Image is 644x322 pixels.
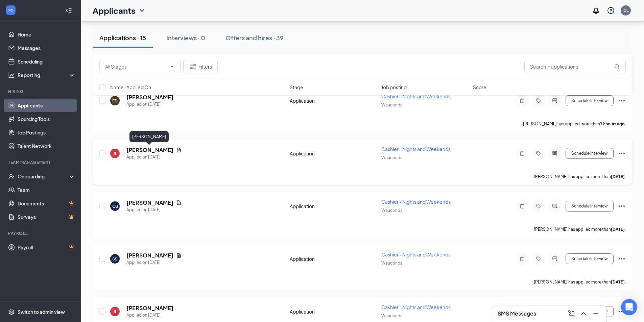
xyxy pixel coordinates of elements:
div: Applied on [DATE] [126,101,173,108]
div: Onboarding [18,173,70,180]
div: Open Intercom Messenger [621,299,637,315]
div: Application [290,308,377,315]
button: Schedule Interview [566,201,614,212]
a: Scheduling [18,55,75,68]
h3: SMS Messages [498,310,536,317]
div: CB [112,203,118,209]
button: Schedule Interview [566,253,614,264]
a: Applicants [18,99,75,112]
div: Switch to admin view [18,308,65,315]
p: [PERSON_NAME] has applied more than . [534,279,626,285]
svg: ChevronDown [169,64,175,69]
button: Minimize [590,308,601,319]
button: ComposeMessage [566,308,577,319]
a: Team [18,183,75,197]
b: [DATE] [611,174,625,179]
svg: Document [176,253,182,258]
svg: Ellipses [618,307,626,316]
svg: ActiveChat [551,256,559,262]
b: [DATE] [611,227,625,232]
svg: WorkstreamLogo [7,7,14,14]
div: Application [290,150,377,157]
input: All Stages [105,63,167,70]
h5: [PERSON_NAME] [126,304,173,312]
div: Applied on [DATE] [126,206,182,213]
span: Wauconda [381,208,403,213]
b: 19 hours ago [600,121,625,126]
div: Offers and hires · 39 [225,33,284,42]
a: PayrollCrown [18,241,75,254]
div: CL [623,7,628,13]
span: Wauconda [381,313,403,318]
svg: QuestionInfo [607,6,615,15]
h5: [PERSON_NAME] [126,146,173,154]
div: Team Management [8,159,74,165]
span: Cashier - Nights and Weekends [381,304,451,310]
a: DocumentsCrown [18,197,75,210]
button: Filter Filters [183,60,218,73]
h5: [PERSON_NAME] [126,252,173,259]
div: Hiring [8,89,74,94]
div: JL [113,309,117,315]
a: Home [18,28,75,41]
p: [PERSON_NAME] has applied more than . [534,174,626,179]
button: Schedule Interview [566,148,614,159]
svg: Note [518,256,526,262]
div: Applied on [DATE] [126,259,182,266]
a: Job Postings [18,126,75,139]
svg: Minimize [592,309,600,318]
span: Cashier - Nights and Weekends [381,146,451,152]
a: Sourcing Tools [18,112,75,126]
svg: Filter [189,63,197,71]
svg: ChevronDown [138,6,146,15]
div: Interviews · 0 [166,33,205,42]
svg: ActiveChat [551,203,559,209]
input: Search in applications [524,60,626,73]
span: Job posting [381,84,407,91]
svg: Ellipses [618,255,626,263]
svg: UserCheck [8,173,15,180]
svg: Note [518,203,526,209]
svg: Tag [534,151,543,156]
svg: Settings [8,308,15,315]
div: Applied on [DATE] [126,154,182,160]
svg: Ellipses [618,202,626,210]
span: Wauconda [381,261,403,266]
a: Talent Network [18,139,75,153]
h5: [PERSON_NAME] [126,199,173,206]
span: Cashier - Nights and Weekends [381,199,451,205]
span: Score [473,84,486,91]
svg: ComposeMessage [567,309,575,318]
svg: Document [176,147,182,153]
b: [DATE] [611,279,625,284]
button: ChevronUp [578,308,589,319]
p: [PERSON_NAME] has applied more than . [523,121,626,127]
svg: Note [518,151,526,156]
span: Wauconda [381,102,403,107]
div: Application [290,203,377,209]
p: [PERSON_NAME] has applied more than . [534,226,626,232]
div: Applied on [DATE] [126,312,173,319]
svg: MagnifyingGlass [614,64,620,69]
svg: Tag [534,256,543,262]
svg: Notifications [592,6,600,15]
span: Stage [290,84,303,91]
svg: ActiveChat [551,151,559,156]
a: SurveysCrown [18,210,75,224]
svg: Ellipses [618,149,626,157]
svg: ChevronUp [579,309,588,318]
span: Cashier - Nights and Weekends [381,251,451,257]
svg: Analysis [8,72,15,78]
div: Application [290,255,377,262]
div: Reporting [18,72,76,78]
svg: Document [176,200,182,205]
a: Messages [18,41,75,55]
span: Wauconda [381,155,403,160]
svg: Tag [534,203,543,209]
div: Payroll [8,230,74,236]
svg: Collapse [65,7,72,14]
div: Applications · 15 [99,33,146,42]
div: JL [113,151,117,156]
h1: Applicants [93,5,135,16]
div: SS [112,256,118,262]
